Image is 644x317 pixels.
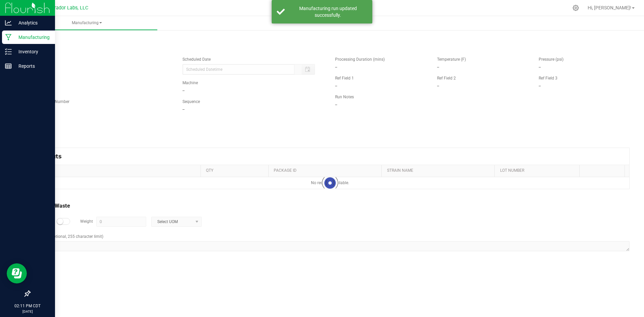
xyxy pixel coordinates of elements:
[437,57,466,62] span: Temperature (F)
[585,168,622,173] a: Sortable
[335,84,337,88] span: --
[5,19,12,26] inline-svg: Analytics
[335,102,337,107] span: --
[500,168,577,173] a: LOT NUMBERSortable
[5,63,12,69] inline-svg: Reports
[31,202,630,210] div: Total Run Waste
[335,76,354,81] span: Ref Field 1
[335,65,337,69] span: --
[182,57,211,62] span: Scheduled Date
[572,5,580,11] div: Manage settings
[335,95,354,99] span: Run Notes
[206,168,266,173] a: QTYSortable
[12,62,52,70] p: Reports
[16,20,157,26] span: Manufacturing
[387,168,492,173] a: STRAIN NAMESortable
[288,5,367,18] div: Manufacturing run updated successfully.
[16,16,157,30] a: Manufacturing
[539,65,541,69] span: --
[335,57,385,62] span: Processing Duration (mins)
[5,48,12,55] inline-svg: Inventory
[588,5,631,10] span: Hi, [PERSON_NAME]!
[182,99,200,104] span: Sequence
[437,84,439,88] span: --
[12,19,52,27] p: Analytics
[31,233,103,240] label: Comment (optional, 255 character limit)
[182,107,184,112] span: --
[539,76,557,81] span: Ref Field 3
[5,34,12,41] inline-svg: Manufacturing
[539,57,563,62] span: Pressure (psi)
[3,309,52,314] p: [DATE]
[437,65,439,69] span: --
[12,33,52,41] p: Manufacturing
[49,5,88,11] span: Curador Labs, LLC
[182,81,198,85] span: Machine
[182,88,184,93] span: --
[437,76,456,81] span: Ref Field 2
[12,48,52,56] p: Inventory
[80,218,93,224] label: Weight
[7,263,27,283] iframe: Resource center
[30,46,325,51] p: by
[36,168,198,173] a: ITEMSortable
[274,168,379,173] a: PACKAGE IDSortable
[3,303,52,309] p: 02:11 PM CDT
[539,84,541,88] span: --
